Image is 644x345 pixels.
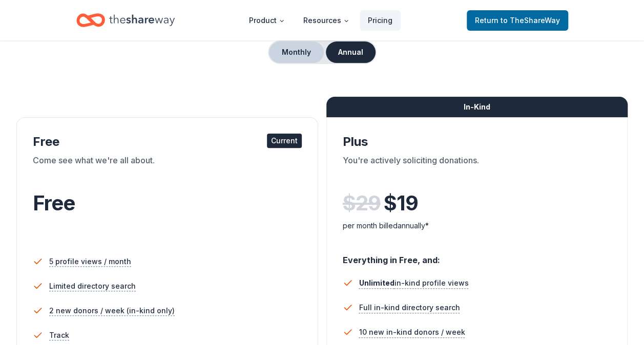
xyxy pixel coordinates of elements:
span: 10 new in-kind donors / week [359,326,465,338]
div: Come see what we're all about. [33,154,302,183]
div: per month billed annually* [343,220,612,232]
span: Unlimited [359,278,394,287]
a: Returnto TheShareWay [467,10,568,31]
span: $ 19 [384,189,418,218]
div: In-Kind [326,97,628,117]
span: Track [49,329,69,341]
span: Free [33,190,75,215]
div: Current [267,134,302,148]
span: Return [475,14,560,27]
div: You're actively soliciting donations. [343,154,612,183]
button: Annual [326,41,376,63]
span: 2 new donors / week (in-kind only) [49,305,175,317]
div: Plus [343,134,612,150]
div: Free [33,134,302,150]
span: 5 profile views / month [49,255,131,268]
button: Resources [295,10,358,31]
nav: Main [241,8,401,32]
span: Limited directory search [49,280,136,292]
div: Everything in Free, and: [343,245,612,267]
a: Pricing [360,10,401,31]
span: in-kind profile views [359,278,469,287]
a: Home [76,8,175,32]
span: Full in-kind directory search [359,301,460,314]
button: Product [241,10,293,31]
button: Monthly [269,41,324,63]
span: to TheShareWay [501,16,560,25]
